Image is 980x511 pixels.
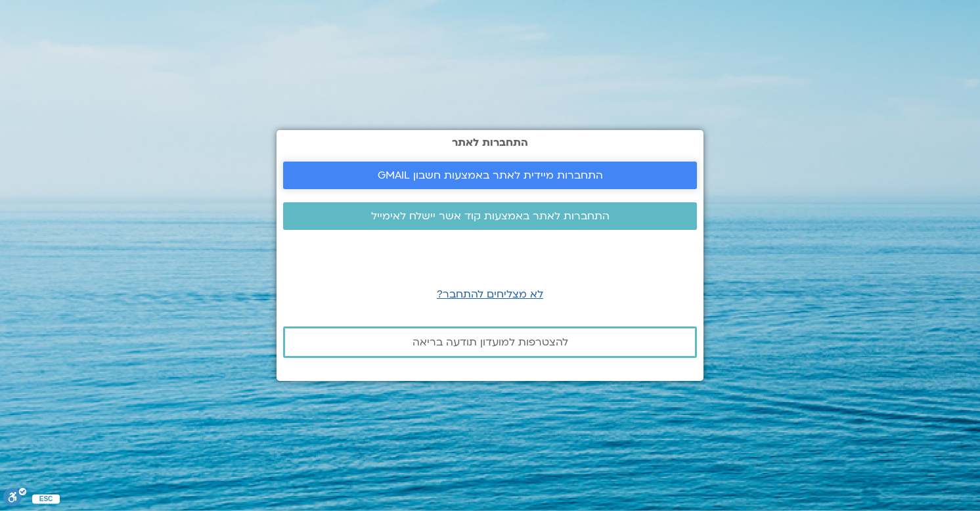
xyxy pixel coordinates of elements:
a: התחברות מיידית לאתר באמצעות חשבון GMAIL [283,162,697,189]
span: התחברות מיידית לאתר באמצעות חשבון GMAIL [378,169,603,181]
span: להצטרפות למועדון תודעה בריאה [412,336,568,348]
span: התחברות לאתר באמצעות קוד אשר יישלח לאימייל [371,210,610,222]
h2: התחברות לאתר [283,137,697,148]
a: התחברות לאתר באמצעות קוד אשר יישלח לאימייל [283,202,697,230]
a: לא מצליחים להתחבר? [437,287,543,301]
a: להצטרפות למועדון תודעה בריאה [283,326,697,358]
